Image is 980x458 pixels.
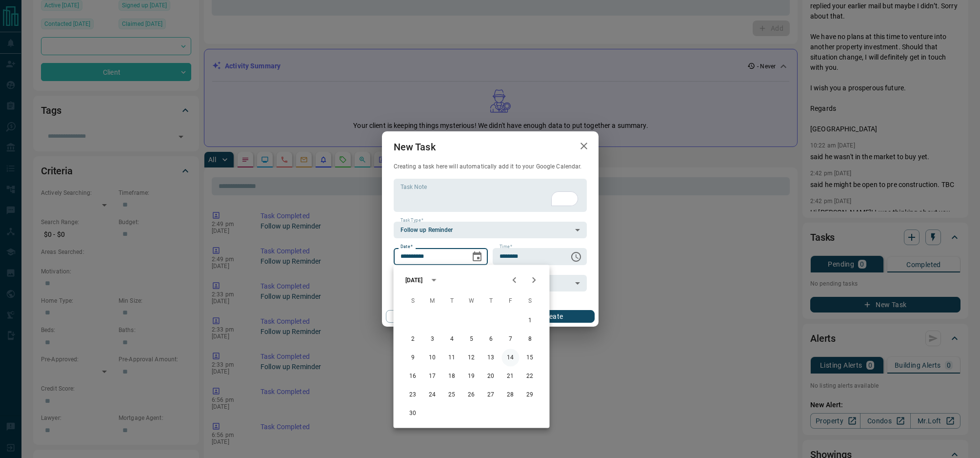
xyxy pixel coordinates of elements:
button: 9 [404,349,422,367]
button: 27 [482,386,500,404]
span: Monday [424,291,441,311]
button: Choose date, selected date is Aug 16, 2025 [467,247,487,267]
div: Follow up Reminder [394,222,587,238]
textarea: To enrich screen reader interactions, please activate Accessibility in Grammarly extension settings [400,183,580,208]
button: Create [511,310,594,323]
button: 29 [521,386,539,404]
button: 26 [463,386,480,404]
button: 14 [502,349,520,367]
button: 18 [443,368,461,385]
button: Next month [524,271,544,290]
button: 17 [424,368,441,385]
button: Choose time, selected time is 6:00 AM [566,247,586,267]
button: 3 [424,331,441,348]
button: 23 [404,386,422,404]
button: 6 [482,331,500,348]
button: 11 [443,349,461,367]
span: Tuesday [443,291,461,311]
button: 13 [482,349,500,367]
label: Date [400,244,413,250]
button: 20 [482,368,500,385]
button: 2 [404,331,422,348]
button: 19 [463,368,480,385]
button: 30 [404,405,422,422]
p: Creating a task here will automatically add it to your Google Calendar. [394,163,587,171]
h2: New Task [382,131,447,163]
span: Thursday [482,291,500,311]
button: Cancel [386,310,469,323]
button: 22 [521,368,539,385]
label: Task Type [400,217,423,224]
button: calendar view is open, switch to year view [425,272,442,289]
span: Saturday [521,291,539,311]
button: 25 [443,386,461,404]
button: 10 [424,349,441,367]
button: 4 [443,331,461,348]
button: 24 [424,386,441,404]
button: 21 [502,368,520,385]
span: Friday [502,291,520,311]
button: 1 [521,312,539,330]
div: [DATE] [405,276,423,285]
span: Wednesday [463,291,480,311]
button: 16 [404,368,422,385]
button: 15 [521,349,539,367]
span: Sunday [404,291,422,311]
button: 28 [502,386,520,404]
button: Previous month [505,271,524,290]
button: 5 [463,331,480,348]
button: 12 [463,349,480,367]
label: Time [500,244,512,250]
button: 8 [521,331,539,348]
button: 7 [502,331,520,348]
